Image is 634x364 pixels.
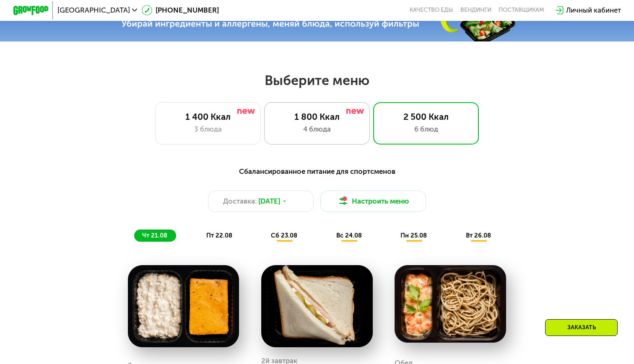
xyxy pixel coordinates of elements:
[223,196,257,207] span: Доставка:
[57,7,130,14] span: [GEOGRAPHIC_DATA]
[206,232,232,239] span: пт 22.08
[258,196,280,207] span: [DATE]
[164,124,252,134] div: 3 блюда
[382,124,470,134] div: 6 блюд
[273,111,361,122] div: 1 800 Ккал
[273,124,361,134] div: 4 блюда
[410,7,453,14] a: Качество еды
[56,166,577,177] div: Сбалансированное питание для спортсменов
[142,232,167,239] span: чт 21.08
[382,111,470,122] div: 2 500 Ккал
[466,232,491,239] span: вт 26.08
[164,111,252,122] div: 1 400 Ккал
[142,5,219,15] a: [PHONE_NUMBER]
[499,7,544,14] div: поставщикам
[28,72,606,89] h2: Выберите меню
[566,5,621,15] div: Личный кабинет
[271,232,297,239] span: сб 23.08
[545,319,618,336] div: Заказать
[400,232,427,239] span: пн 25.08
[320,191,426,212] button: Настроить меню
[336,232,362,239] span: вс 24.08
[460,7,491,14] a: Вендинги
